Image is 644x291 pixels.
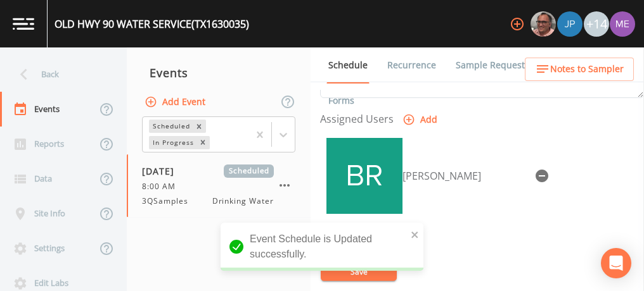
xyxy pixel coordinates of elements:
[55,16,249,32] div: OLD HWY 90 WATER SERVICE (TX1630035)
[610,11,635,37] img: d4d65db7c401dd99d63b7ad86343d265
[326,138,402,214] img: 0223195823e73a332285ce26dfbf4dcf
[326,83,356,118] a: Forms
[550,61,624,77] span: Notes to Sampler
[142,181,183,192] span: 8:00 AM
[142,90,210,114] button: Add Event
[326,47,370,84] a: Schedule
[411,226,420,242] button: close
[402,168,529,183] div: [PERSON_NAME]
[142,164,183,178] span: [DATE]
[149,120,192,133] div: Scheduled
[547,47,601,83] a: COC Details
[557,11,583,37] img: 41241ef155101aa6d92a04480b0d0000
[13,18,34,30] img: logo
[530,11,557,37] div: Mike Franklin
[557,11,583,37] div: Joshua gere Paul
[320,111,394,127] label: Assigned Users
[531,11,556,37] img: e2d790fa78825a4bb76dcb6ab311d44c
[149,136,196,149] div: In Progress
[525,58,634,81] button: Notes to Sampler
[400,108,442,132] button: Add
[192,120,206,133] div: Remove Scheduled
[142,195,196,207] span: 3QSamples
[584,11,609,37] div: +14
[221,223,423,271] div: Event Schedule is Updated successfully.
[601,248,631,278] div: Open Intercom Messenger
[212,195,274,207] span: Drinking Water
[385,47,438,83] a: Recurrence
[454,47,531,83] a: Sample Requests
[224,164,274,178] span: Scheduled
[127,57,311,89] div: Events
[196,136,210,149] div: Remove In Progress
[127,154,311,218] a: [DATE]Scheduled8:00 AM3QSamplesDrinking Water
